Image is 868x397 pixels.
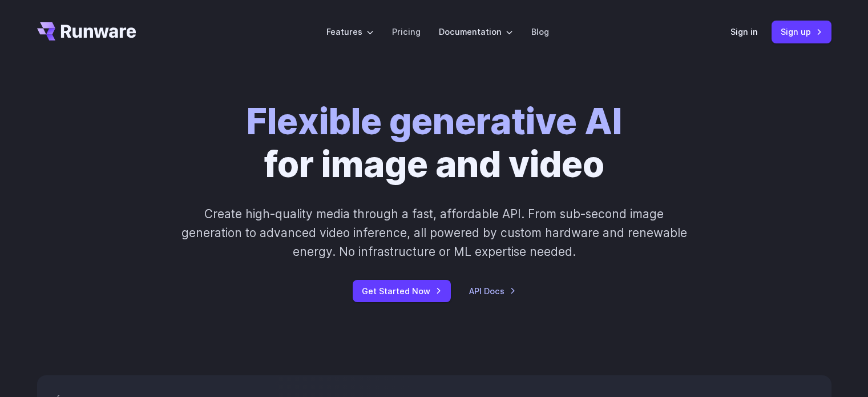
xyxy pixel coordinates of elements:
[531,25,549,38] a: Blog
[326,25,374,38] label: Features
[247,100,622,143] strong: Flexible generative AI
[730,25,758,38] a: Sign in
[772,21,831,43] a: Sign up
[247,101,622,186] h1: for image and video
[353,280,451,302] a: Get Started Now
[439,25,513,38] label: Documentation
[392,25,421,38] a: Pricing
[469,284,516,298] a: API Docs
[37,22,136,41] a: Go to /
[180,204,688,262] p: Create high-quality media through a fast, affordable API. From sub-second image generation to adv...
